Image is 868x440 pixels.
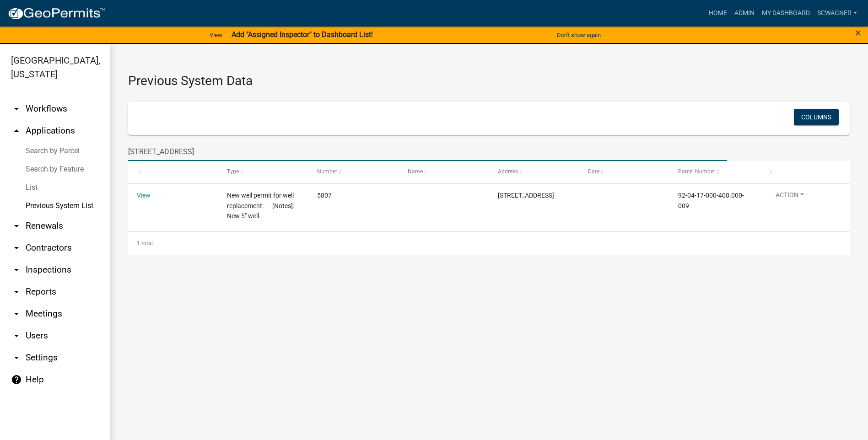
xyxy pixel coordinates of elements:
span: Name [408,168,423,175]
span: 92-04-17-000-408.000-009 [678,192,744,209]
i: arrow_drop_up [11,125,22,136]
span: Address [498,168,518,175]
datatable-header-cell: Number [308,161,399,183]
button: Don't show again [553,27,604,43]
datatable-header-cell: Name [399,161,489,183]
button: Close [855,27,861,38]
i: help [11,374,22,385]
span: Parcel Number [678,168,715,175]
span: 5807 [317,192,332,199]
div: 1 total [128,232,850,255]
datatable-header-cell: Address [489,161,579,183]
i: arrow_drop_down [11,286,22,297]
datatable-header-cell: Type [218,161,308,183]
span: × [855,27,861,39]
span: 4880 NORTH 450 EAST [498,192,554,199]
datatable-header-cell: Date [579,161,669,183]
i: arrow_drop_down [11,264,22,275]
a: Home [705,5,731,22]
button: Columns [794,109,839,125]
a: View [137,192,151,199]
i: arrow_drop_down [11,103,22,114]
span: Date [588,168,599,175]
span: New well permit for well replacement. --- [Notes]: New 5" well. [227,192,294,220]
h3: Previous System Data [128,62,850,91]
a: scwagner [814,5,861,22]
i: arrow_drop_down [11,242,22,253]
i: arrow_drop_down [11,330,22,341]
a: My Dashboard [758,5,814,22]
i: arrow_drop_down [11,308,22,319]
strong: Add "Assigned Inspector" to Dashboard List! [232,30,373,39]
input: Search for permits [128,142,727,161]
a: View [206,27,226,43]
i: arrow_drop_down [11,352,22,363]
button: Action [768,190,811,204]
span: Number [317,168,337,175]
i: arrow_drop_down [11,220,22,231]
datatable-header-cell: Parcel Number [669,161,760,183]
span: Type [227,168,239,175]
a: Admin [731,5,758,22]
